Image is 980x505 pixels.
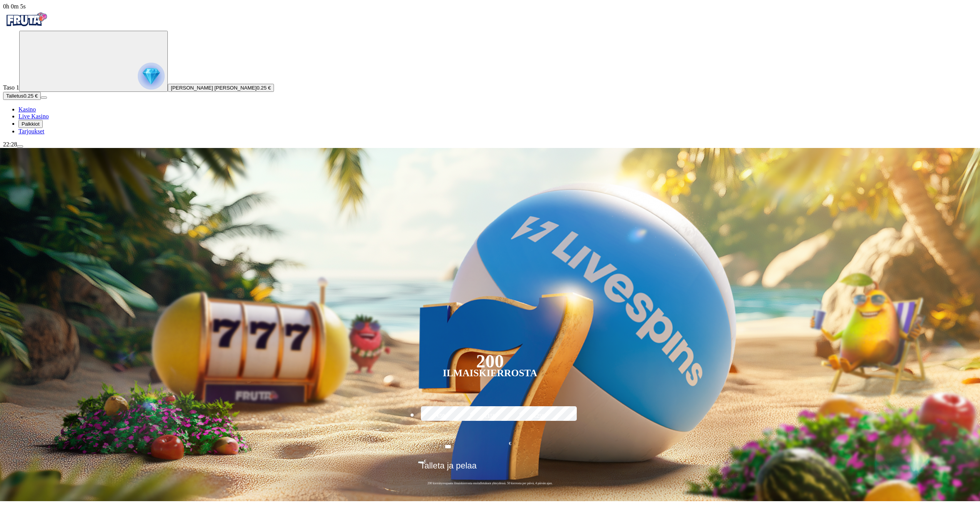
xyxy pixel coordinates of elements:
[41,96,47,99] button: menu
[17,145,23,148] button: menu
[3,3,26,10] span: user session time
[443,369,538,378] div: Ilmaiskierrosta
[3,24,49,30] a: Fruta
[468,405,512,427] label: €150
[22,121,40,127] span: Palkkiot
[18,113,49,120] a: poker-chip iconLive Kasino
[18,106,36,113] span: Kasino
[18,128,44,135] span: Tarjoukset
[476,357,504,366] div: 200
[418,460,562,477] button: Talleta ja pelaa
[3,92,41,100] button: Talletusplus icon0.25 €
[23,93,38,99] span: 0.25 €
[18,113,49,120] span: Live Kasino
[18,128,44,135] a: gift-inverted iconTarjoukset
[420,461,477,476] span: Talleta ja pelaa
[3,10,977,135] nav: Primary
[418,481,562,485] span: 200 kierrätysvapaata ilmaiskierrosta ensitalletuksen yhteydessä. 50 kierrosta per päivä, 4 päivän...
[509,440,511,447] span: €
[19,31,168,92] button: reward progress
[3,10,49,29] img: Fruta
[18,120,43,128] button: reward iconPalkkiot
[171,85,257,91] span: [PERSON_NAME] [PERSON_NAME]
[3,141,17,148] span: 22:28
[6,93,23,99] span: Talletus
[3,84,19,91] span: Taso 1
[424,458,426,463] span: €
[419,405,463,427] label: €50
[518,405,561,427] label: €250
[168,84,274,92] button: [PERSON_NAME] [PERSON_NAME]0.25 €
[138,63,165,90] img: reward progress
[18,106,36,113] a: diamond iconKasino
[257,85,271,91] span: 0.25 €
